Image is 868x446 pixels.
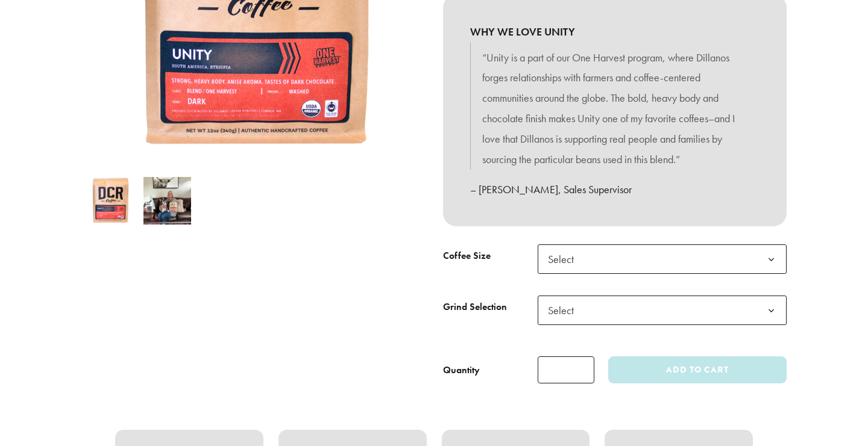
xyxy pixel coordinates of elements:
input: Product quantity [538,356,594,383]
button: Add to cart [608,356,787,383]
img: Unity by Dillanos Coffee Roasters [86,177,134,225]
b: WHY WE LOVE UNITY [470,22,759,42]
p: – [PERSON_NAME], Sales Supervisor [470,179,759,200]
label: Coffee Size [443,247,538,265]
p: “Unity is a part of our One Harvest program, where Dillanos forges relationships with farmers and... [482,48,747,170]
div: Quantity [443,363,480,377]
label: Grind Selection [443,299,538,316]
span: Select [538,296,787,325]
span: Select [543,247,586,271]
img: Unity - Image 2 [143,177,191,225]
span: Select [538,244,787,274]
span: Select [543,299,586,322]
